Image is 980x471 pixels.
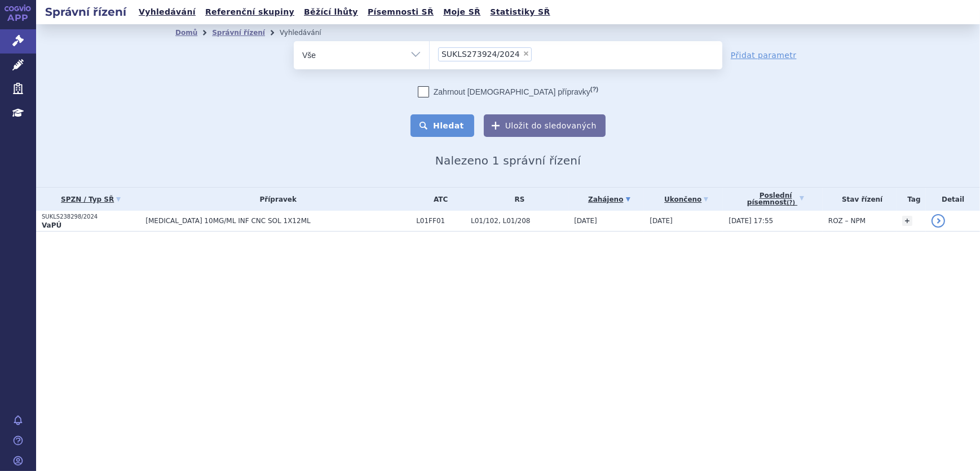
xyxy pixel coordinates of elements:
th: RS [465,188,568,211]
a: Domů [175,29,197,37]
input: SUKLS273924/2024 [535,47,541,61]
a: Zahájeno [574,192,644,207]
abbr: (?) [787,199,795,206]
button: Uložit do sledovaných [484,114,606,137]
th: ATC [410,188,465,211]
strong: VaPÚ [42,221,61,229]
a: Přidat parametr [731,50,797,61]
abbr: (?) [590,86,598,93]
span: SUKLS273924/2024 [442,50,520,58]
li: Vyhledávání [280,24,336,41]
th: Tag [897,188,926,211]
a: Statistiky SŘ [487,5,553,20]
a: Písemnosti SŘ [364,5,437,20]
th: Přípravek [140,188,410,211]
a: Správní řízení [212,29,265,37]
th: Stav řízení [823,188,897,211]
h2: Správní řízení [36,4,135,20]
a: Běžící lhůty [301,5,361,20]
a: Moje SŘ [440,5,484,20]
span: [DATE] [650,217,673,225]
span: L01/102, L01/208 [471,217,568,225]
a: detail [932,214,945,228]
a: Vyhledávání [135,5,199,20]
p: SUKLS238298/2024 [42,213,140,221]
span: L01FF01 [416,217,465,225]
span: [DATE] [574,217,597,225]
label: Zahrnout [DEMOGRAPHIC_DATA] přípravky [418,86,598,97]
span: Nalezeno 1 správní řízení [435,154,581,167]
span: [DATE] 17:55 [729,217,773,225]
a: Poslednípísemnost(?) [729,188,823,211]
span: ROZ – NPM [828,217,866,225]
a: SPZN / Typ SŘ [42,192,140,207]
span: [MEDICAL_DATA] 10MG/ML INF CNC SOL 1X12ML [145,217,410,225]
a: Referenční skupiny [202,5,298,20]
span: × [523,50,529,57]
a: + [902,216,912,226]
th: Detail [926,188,980,211]
a: Ukončeno [650,192,723,207]
button: Hledat [410,114,474,137]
